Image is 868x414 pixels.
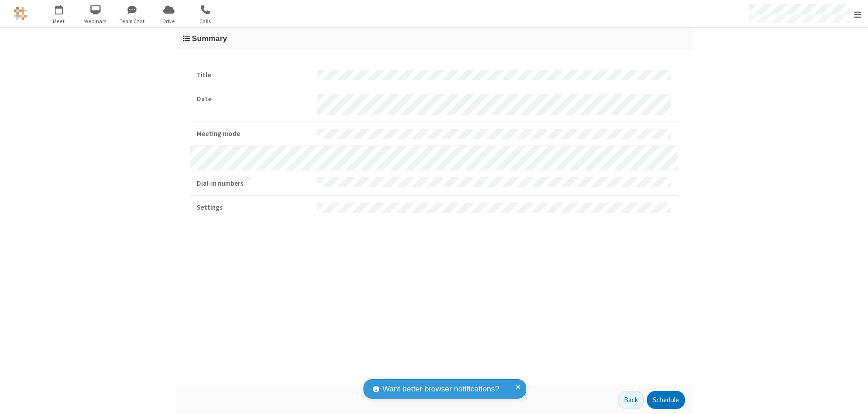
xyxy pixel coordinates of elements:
span: Meet [42,17,76,25]
button: Back [618,391,644,409]
span: Calls [189,17,222,25]
strong: Meeting mode [197,129,310,139]
span: Drive [152,17,186,25]
span: Webinars [79,17,113,25]
span: Want better browser notifications? [382,383,499,395]
strong: Settings [197,202,310,213]
strong: Title [197,70,310,80]
button: Schedule [647,391,685,409]
span: Team Chat [115,17,149,25]
strong: Dial-in numbers [197,177,310,189]
span: Summary [192,34,227,43]
img: QA Selenium DO NOT DELETE OR CHANGE [14,7,27,20]
strong: Date [197,94,310,104]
